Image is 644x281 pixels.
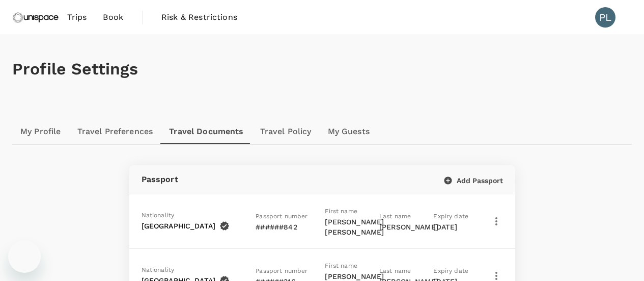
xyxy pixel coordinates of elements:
[433,222,479,232] p: [DATE]
[12,6,59,29] img: Unispace
[252,119,320,144] a: Travel Policy
[142,221,216,231] p: [GEOGRAPHIC_DATA]
[161,119,251,144] a: Travel Documents
[69,119,161,144] a: Travel Preferences
[256,222,316,232] p: ######842
[433,267,468,274] span: Expiry date
[161,11,237,23] span: Risk & Restrictions
[379,222,425,232] p: [PERSON_NAME]
[103,11,123,23] span: Book
[325,208,357,215] span: First name
[256,213,307,220] span: Passport number
[142,173,178,186] p: Passport
[379,267,411,274] span: Last name
[67,11,87,23] span: Trips
[12,60,632,79] h1: Profile Settings
[12,119,69,144] a: My Profile
[8,240,41,273] iframe: Button to launch messaging window, conversation in progress
[325,217,370,237] p: [PERSON_NAME] [PERSON_NAME]
[142,266,175,273] span: Nationality
[595,7,615,28] div: PL
[379,213,411,220] span: Last name
[320,119,378,144] a: My Guests
[142,212,175,219] span: Nationality
[325,262,357,269] span: First name
[433,213,468,220] span: Expiry date
[444,176,503,185] button: Add Passport
[256,267,307,274] span: Passport number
